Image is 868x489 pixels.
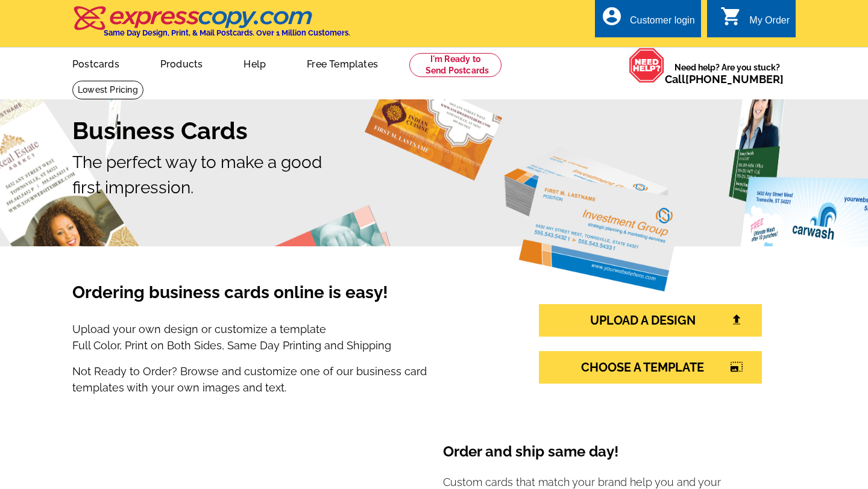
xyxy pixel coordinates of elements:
a: shopping_cart My Order [720,13,790,28]
span: Need help? Are you stuck? [665,61,790,86]
i: account_circle [601,5,623,27]
p: Upload your own design or customize a template Full Color, Print on Both Sides, Same Day Printing... [72,321,487,354]
a: Postcards [53,49,139,77]
a: Products [141,49,222,77]
a: UPLOAD A DESIGN [539,304,762,337]
h4: Order and ship same day! [443,443,741,470]
a: CHOOSE A TEMPLATEphoto_size_select_large [539,351,762,384]
img: help [629,48,665,83]
div: My Order [749,15,790,32]
div: Customer login [630,15,695,32]
img: investment-group.png [504,147,685,291]
h1: Business Cards [72,116,796,145]
a: Same Day Design, Print, & Mail Postcards. Over 1 Million Customers. [72,14,350,37]
i: photo_size_select_large [730,361,743,372]
a: [PHONE_NUMBER] [685,73,784,86]
p: Not Ready to Order? Browse and customize one of our business card templates with your own images ... [72,363,487,396]
i: shopping_cart [720,5,742,27]
a: Help [224,49,285,77]
p: The perfect way to make a good first impression. [72,150,796,201]
span: Call [665,73,784,86]
a: Free Templates [288,49,397,77]
h4: Same Day Design, Print, & Mail Postcards. Over 1 Million Customers. [104,28,350,37]
a: account_circle Customer login [601,13,695,28]
h3: Ordering business cards online is easy! [72,282,487,316]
